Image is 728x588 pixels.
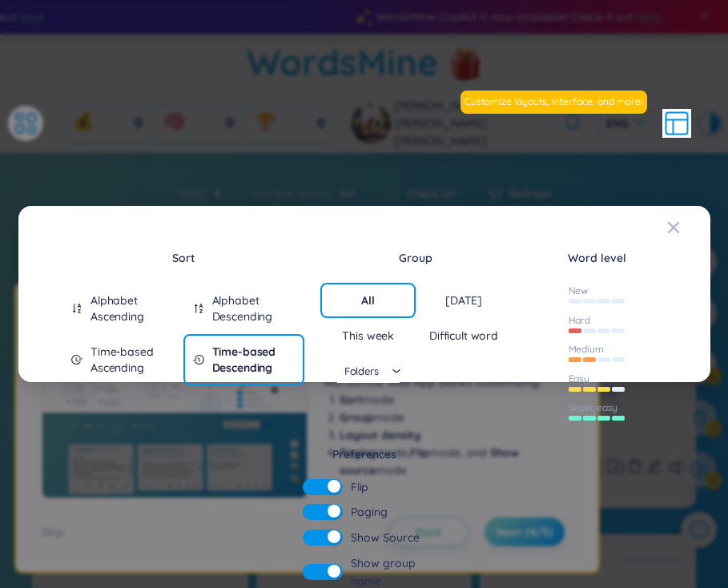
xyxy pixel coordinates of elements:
[211,292,295,324] div: Alphabet Descending
[211,344,295,376] div: Time-based Descending
[568,372,589,385] div: Easy
[351,528,420,546] span: Show Source
[90,344,174,376] div: Time-based Ascending
[568,284,588,297] div: New
[351,502,388,520] span: Paging
[295,445,434,462] div: Preferences
[62,249,304,267] div: Sort
[351,478,368,494] span: Flip
[666,206,710,249] button: Close
[568,401,617,414] div: Super easy
[71,303,82,314] span: sort-ascending
[361,292,375,308] div: All
[71,354,82,365] span: field-time
[568,343,603,356] div: Medium
[90,292,174,324] div: Alphabet Ascending
[192,303,203,314] span: sort-descending
[527,249,666,267] div: Word level
[445,292,482,308] div: [DATE]
[320,249,512,267] div: Group
[429,328,498,344] div: Difficult word
[342,328,394,344] div: This week
[192,354,203,365] span: field-time
[568,313,590,326] div: Hard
